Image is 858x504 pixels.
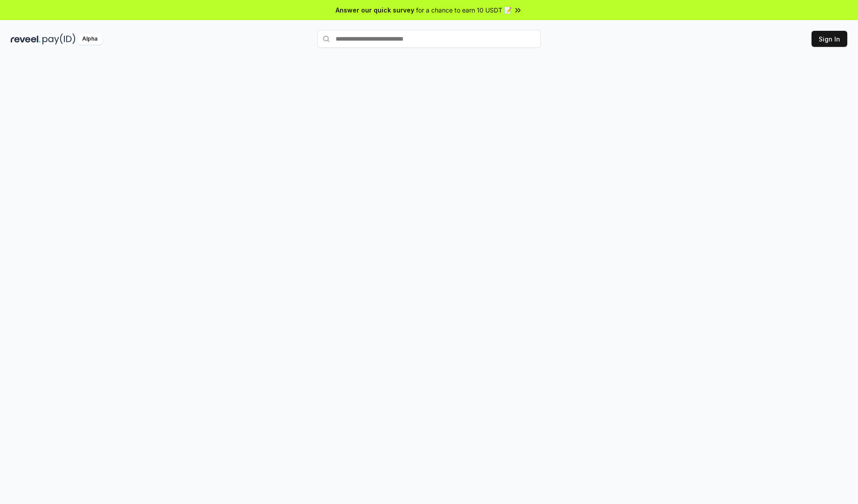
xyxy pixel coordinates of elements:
span: for a chance to earn 10 USDT 📝 [416,5,512,15]
img: reveel_dark [11,33,41,45]
span: Answer our quick survey [336,5,414,15]
button: Sign In [812,31,847,47]
div: Alpha [77,33,102,45]
img: pay_id [42,33,76,45]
